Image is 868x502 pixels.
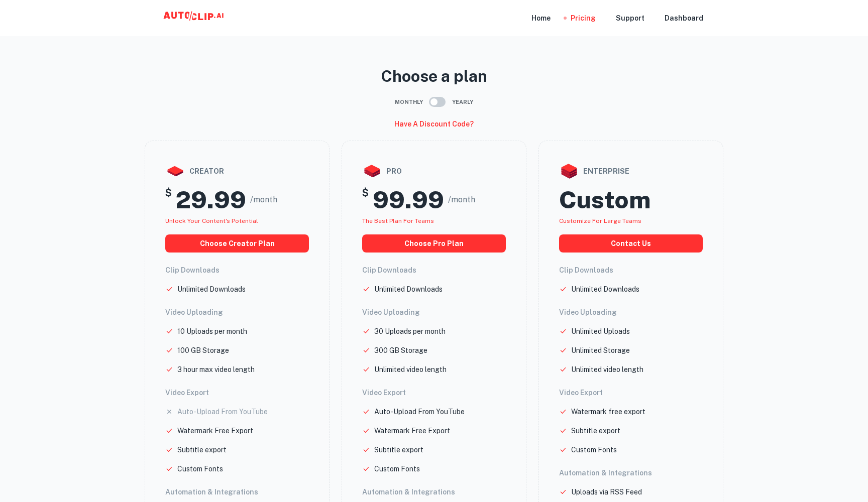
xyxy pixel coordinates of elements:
p: Auto-Upload From YouTube [177,406,268,417]
p: Custom Fonts [571,444,617,455]
button: Contact us [559,234,703,253]
h6: Automation & Integrations [559,467,703,478]
p: 100 GB Storage [177,345,229,356]
h6: Have a discount code? [394,118,474,130]
h2: 29.99 [176,185,246,214]
h6: Automation & Integrations [362,486,506,497]
h5: $ [165,185,172,214]
h2: Custom [559,185,650,214]
h6: Video Export [165,387,309,398]
p: Unlimited Uploads [571,326,630,337]
span: Customize for large teams [559,217,641,224]
h6: Clip Downloads [165,265,309,276]
button: Have a discount code? [390,115,478,133]
span: /month [250,194,277,206]
div: pro [362,161,506,181]
p: Unlimited Downloads [177,284,246,295]
h5: $ [362,185,369,214]
h6: Automation & Integrations [165,486,309,497]
p: Unlimited video length [571,364,643,375]
p: Uploads via RSS Feed [571,486,642,497]
h6: Video Uploading [559,307,703,318]
p: Watermark Free Export [177,425,253,436]
p: Unlimited Downloads [571,284,639,295]
h6: Video Uploading [165,307,309,318]
p: Unlimited Storage [571,345,630,356]
p: 30 Uploads per month [374,326,446,337]
h6: Video Export [362,387,506,398]
h6: Clip Downloads [362,265,506,276]
div: enterprise [559,161,703,181]
p: Subtitle export [177,444,227,455]
p: Choose a plan [145,64,723,88]
span: Unlock your Content's potential [165,217,258,224]
h6: Clip Downloads [559,265,703,276]
h6: Video Export [559,387,703,398]
p: 300 GB Storage [374,345,427,356]
p: Subtitle export [571,425,620,436]
h6: Video Uploading [362,307,506,318]
button: choose pro plan [362,234,506,253]
span: The best plan for teams [362,217,434,224]
p: Subtitle export [374,444,423,455]
span: Yearly [452,98,473,106]
p: 10 Uploads per month [177,326,247,337]
span: /month [448,194,475,206]
span: Monthly [395,98,423,106]
button: choose creator plan [165,234,309,253]
div: creator [165,161,309,181]
p: 3 hour max video length [177,364,255,375]
p: Custom Fonts [374,463,420,474]
p: Unlimited video length [374,364,447,375]
p: Watermark free export [571,406,645,417]
h2: 99.99 [373,185,444,214]
p: Custom Fonts [177,463,223,474]
p: Unlimited Downloads [374,284,443,295]
p: Auto-Upload From YouTube [374,406,465,417]
p: Watermark Free Export [374,425,450,436]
